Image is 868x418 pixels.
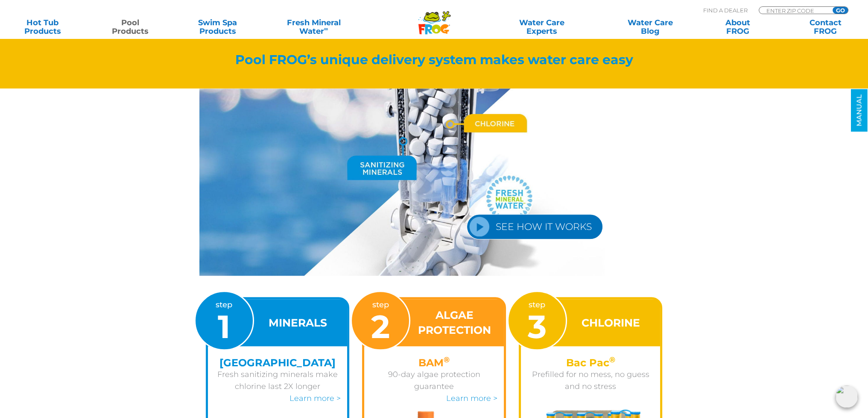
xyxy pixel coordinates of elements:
[766,7,823,14] input: Zip Code Form
[214,368,341,392] p: Fresh sanitizing minerals make chlorine last 2X longer
[527,357,654,368] h4: Bac Pac
[836,386,858,408] img: openIcon
[371,299,390,343] p: step
[96,18,164,35] a: PoolProducts
[703,6,748,14] p: Find A Dealer
[486,18,597,35] a: Water CareExperts
[528,307,547,346] span: 3
[289,394,341,403] a: Learn more >
[444,355,450,365] sup: ®
[214,357,341,368] h4: [GEOGRAPHIC_DATA]
[371,307,390,346] span: 2
[446,394,497,403] a: Learn more >
[371,368,497,392] p: 90-day algae protection guarantee
[704,18,772,35] a: AboutFROG
[833,7,848,14] input: GO
[609,355,615,365] sup: ®
[216,299,232,343] p: step
[527,368,654,392] p: Prefilled for no mess, no guess and no stress
[371,357,497,368] h4: BAM
[528,299,547,343] p: step
[324,25,328,32] sup: ∞
[184,18,251,35] a: Swim SpaProducts
[617,18,684,35] a: Water CareBlog
[9,18,76,35] a: Hot TubProducts
[467,214,603,239] a: SEE HOW IT WORKS
[199,52,669,67] h2: Pool FROG’s unique delivery system makes water care easy
[415,308,493,338] h3: ALGAE PROTECTION
[269,315,327,330] h3: MINERALS
[199,88,669,276] img: pool-frog-5400-6100-steps-img-v2
[271,18,356,35] a: Fresh MineralWater∞
[791,18,859,35] a: ContactFROG
[218,307,230,346] span: 1
[582,315,640,330] h3: CHLORINE
[851,89,868,132] a: MANUAL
